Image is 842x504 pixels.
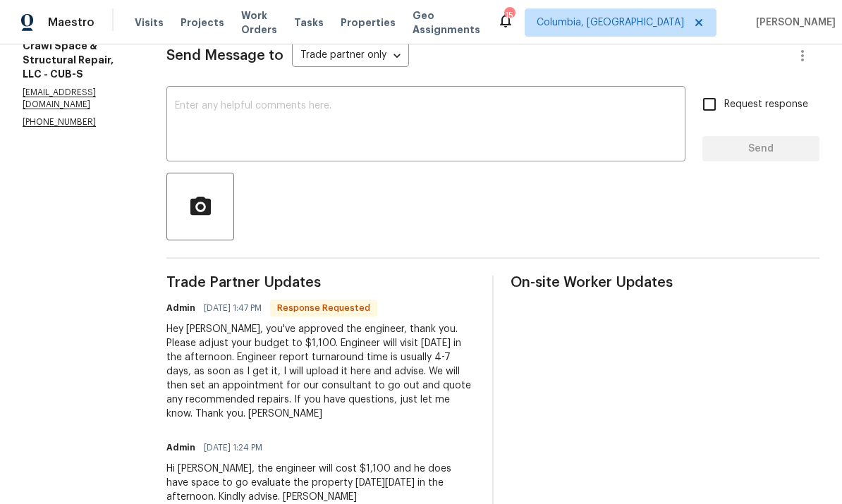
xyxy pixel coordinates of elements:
div: Hey [PERSON_NAME], you've approved the engineer, thank you. Please adjust your budget to $1,100. ... [166,322,475,421]
span: Request response [724,97,808,112]
span: Response Requested [271,301,376,315]
span: Work Orders [241,8,277,37]
div: Trade partner only [292,44,409,68]
span: [PERSON_NAME] [750,16,836,30]
h6: Admin [166,441,195,455]
h6: Admin [166,301,195,315]
span: Maestro [48,16,94,30]
chrome_annotation: [EMAIL_ADDRESS][DOMAIN_NAME] [23,88,96,109]
span: On-site Worker Updates [511,276,819,290]
span: Tasks [294,18,324,27]
span: Projects [181,16,224,30]
span: Properties [341,16,396,30]
span: Trade Partner Updates [166,276,475,290]
div: 15 [504,8,514,23]
span: Geo Assignments [413,8,480,37]
span: Send Message to [166,49,283,63]
chrome_annotation: [PHONE_NUMBER] [23,118,96,127]
span: [DATE] 1:47 PM [204,301,262,315]
h5: [PERSON_NAME] Crawl Space & Structural Repair, LLC - CUB-S [23,25,133,81]
span: Columbia, [GEOGRAPHIC_DATA] [537,16,684,30]
span: Visits [135,16,164,30]
span: [DATE] 1:24 PM [204,441,262,455]
div: Hi [PERSON_NAME], the engineer will cost $1,100 and he does have space to go evaluate the propert... [166,462,475,504]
